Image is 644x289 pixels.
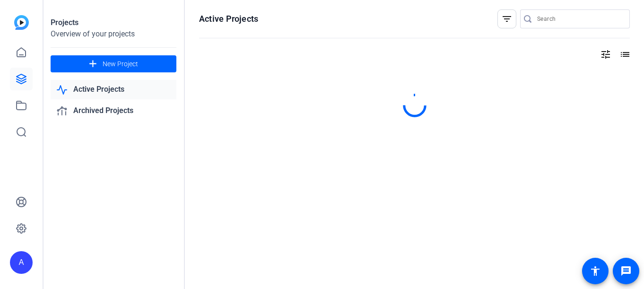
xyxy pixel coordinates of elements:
mat-icon: message [620,265,632,277]
mat-icon: tune [600,49,611,60]
div: A [10,251,33,274]
mat-icon: accessibility [590,265,601,277]
img: blue-gradient.svg [14,15,29,30]
a: Active Projects [51,80,176,99]
button: New Project [51,55,176,72]
h1: Active Projects [199,13,258,25]
div: Projects [51,17,176,28]
div: Overview of your projects [51,28,176,40]
mat-icon: list [618,49,630,60]
a: Archived Projects [51,101,176,121]
span: New Project [103,59,138,69]
input: Search [537,13,622,25]
mat-icon: filter_list [501,13,513,25]
mat-icon: add [87,58,99,70]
